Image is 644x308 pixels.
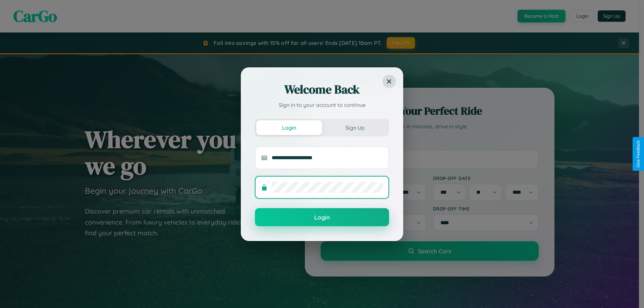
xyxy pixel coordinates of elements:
p: Sign in to your account to continue [255,101,389,109]
div: Give Feedback [636,140,641,168]
button: Login [255,208,389,226]
button: Sign Up [322,120,388,135]
button: Login [256,120,322,135]
h2: Welcome Back [255,81,389,98]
